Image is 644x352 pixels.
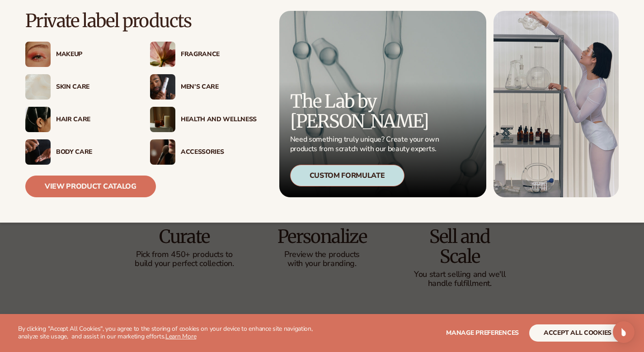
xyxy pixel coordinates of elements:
[181,148,257,156] div: Accessories
[150,42,175,67] img: Pink blooming flower.
[56,116,132,124] div: Hair Care
[25,139,132,165] a: Male hand applying moisturizer. Body Care
[181,51,257,58] div: Fragrance
[25,74,132,100] a: Cream moisturizer swatch. Skin Care
[613,321,635,343] div: Open Intercom Messenger
[165,332,196,341] a: Learn More
[25,176,156,197] a: View Product Catalog
[150,42,257,67] a: Pink blooming flower. Fragrance
[290,165,404,186] div: Custom Formulate
[150,107,175,132] img: Candles and incense on table.
[529,324,626,342] button: accept all cookies
[290,91,442,131] p: The Lab by [PERSON_NAME]
[150,139,175,165] img: Female with makeup brush.
[56,148,132,156] div: Body Care
[25,74,51,100] img: Cream moisturizer swatch.
[446,324,519,342] button: Manage preferences
[150,139,257,165] a: Female with makeup brush. Accessories
[181,83,257,91] div: Men’s Care
[25,139,51,165] img: Male hand applying moisturizer.
[150,74,257,100] a: Male holding moisturizer bottle. Men’s Care
[150,107,257,132] a: Candles and incense on table. Health And Wellness
[181,116,257,124] div: Health And Wellness
[279,11,487,197] a: Microscopic product formula. The Lab by [PERSON_NAME] Need something truly unique? Create your ow...
[18,325,334,341] p: By clicking "Accept All Cookies", you agree to the storing of cookies on your device to enhance s...
[290,135,442,154] p: Need something truly unique? Create your own products from scratch with our beauty experts.
[25,11,257,31] p: Private label products
[494,11,619,197] img: Female in lab with equipment.
[25,42,132,67] a: Female with glitter eye makeup. Makeup
[25,107,132,132] a: Female hair pulled back with clips. Hair Care
[56,83,132,91] div: Skin Care
[25,42,51,67] img: Female with glitter eye makeup.
[150,74,175,100] img: Male holding moisturizer bottle.
[25,107,51,132] img: Female hair pulled back with clips.
[56,51,132,58] div: Makeup
[446,328,519,337] span: Manage preferences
